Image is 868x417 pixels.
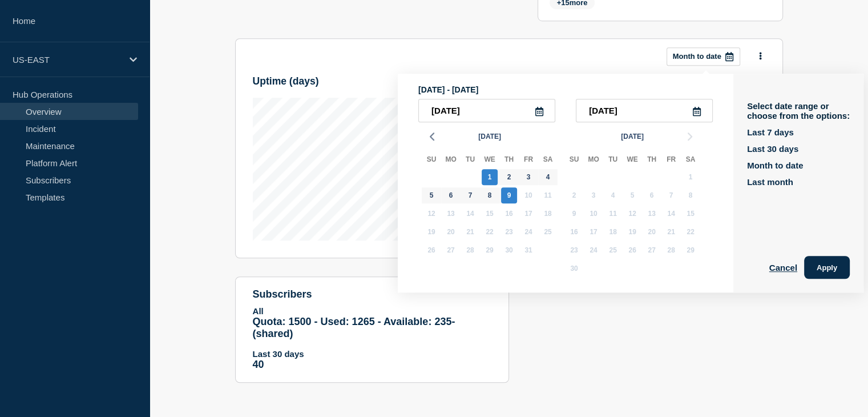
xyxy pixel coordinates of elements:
[747,144,798,154] button: Last 30 days
[13,55,122,65] p: US-EAST
[769,256,797,279] button: Cancel
[253,306,491,316] p: All
[673,52,721,61] p: Month to date
[418,99,555,122] input: YYYY-MM-DD
[747,161,803,170] button: Month to date
[667,47,740,66] button: Month to date
[804,256,850,279] button: Apply
[747,101,850,121] p: Select date range or choose from the options:
[418,85,713,94] p: [DATE] - [DATE]
[253,359,491,371] p: 40
[253,288,491,300] h4: subscribers
[253,316,455,339] span: Quota: 1500 - Used: 1265 - Available: 235 - (shared)
[747,127,794,137] button: Last 7 days
[253,349,491,359] p: Last 30 days
[747,177,793,187] button: Last month
[576,99,713,122] input: YYYY-MM-DD
[253,75,319,87] h3: Uptime ( days )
